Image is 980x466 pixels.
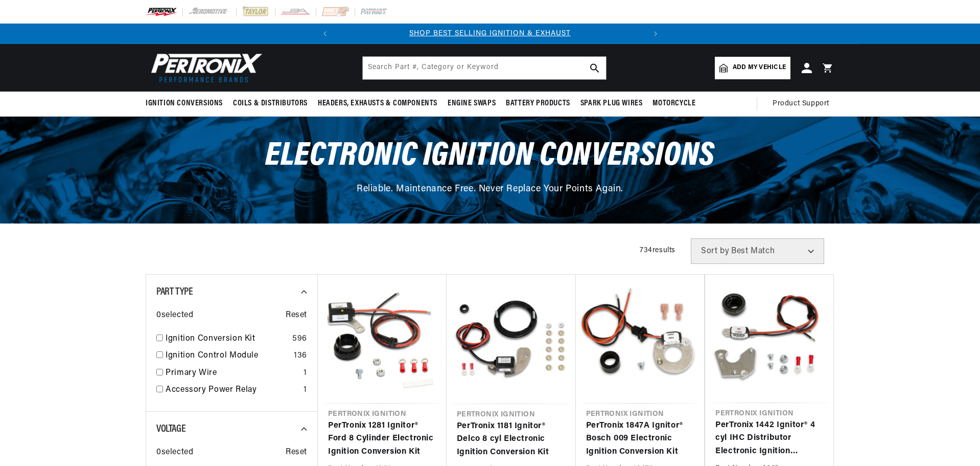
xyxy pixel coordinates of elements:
img: Pertronix [146,50,263,85]
span: Add my vehicle [733,63,786,73]
summary: Engine Swaps [442,92,501,116]
div: 136 [294,349,307,363]
div: 1 [304,367,307,380]
slideshow-component: Translation missing: en.sections.announcements.announcement_bar [120,24,860,44]
div: 1 of 2 [335,28,645,39]
summary: Headers, Exhausts & Components [313,92,442,116]
summary: Ignition Conversions [146,92,228,116]
a: Ignition Conversion Kit [166,332,288,346]
span: Spark Plug Wires [580,98,643,109]
div: 596 [292,332,307,346]
a: Add my vehicle [715,57,790,79]
a: PerTronix 1181 Ignitor® Delco 8 cyl Electronic Ignition Conversion Kit [457,420,566,459]
a: Accessory Power Relay [166,384,299,397]
span: Engine Swaps [448,98,496,109]
button: Translation missing: en.sections.announcements.next_announcement [645,24,666,44]
span: Reset [286,309,307,322]
span: Part Type [156,287,193,297]
button: Translation missing: en.sections.announcements.previous_announcement [315,24,335,44]
summary: Coils & Distributors [228,92,313,116]
a: PerTronix 1442 Ignitor® 4 cyl IHC Distributor Electronic Ignition Conversion Kit [715,419,823,458]
span: Ignition Conversions [146,98,223,109]
span: Reliable. Maintenance Free. Never Replace Your Points Again. [357,185,623,194]
span: 734 results [640,247,675,254]
summary: Product Support [773,92,834,116]
a: PerTronix 1847A Ignitor® Bosch 009 Electronic Ignition Conversion Kit [586,419,694,459]
span: Electronic Ignition Conversions [265,140,715,173]
summary: Battery Products [501,92,575,116]
input: Search Part #, Category or Keyword [363,57,606,79]
span: Sort by [701,247,729,255]
span: 0 selected [156,309,193,322]
div: 1 [304,384,307,397]
span: 0 selected [156,446,193,459]
span: Reset [286,446,307,459]
a: PerTronix 1281 Ignitor® Ford 8 Cylinder Electronic Ignition Conversion Kit [328,419,436,459]
summary: Motorcycle [647,92,701,116]
button: search button [584,57,606,79]
span: Coils & Distributors [233,98,308,109]
select: Sort by [691,238,824,264]
span: Headers, Exhausts & Components [318,98,437,109]
a: Primary Wire [166,367,299,380]
a: Ignition Control Module [166,349,290,363]
summary: Spark Plug Wires [575,92,648,116]
span: Product Support [773,98,829,109]
span: Motorcycle [652,98,695,109]
a: SHOP BEST SELLING IGNITION & EXHAUST [409,30,571,37]
span: Voltage [156,424,185,434]
span: Battery Products [506,98,570,109]
div: Announcement [335,28,645,39]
